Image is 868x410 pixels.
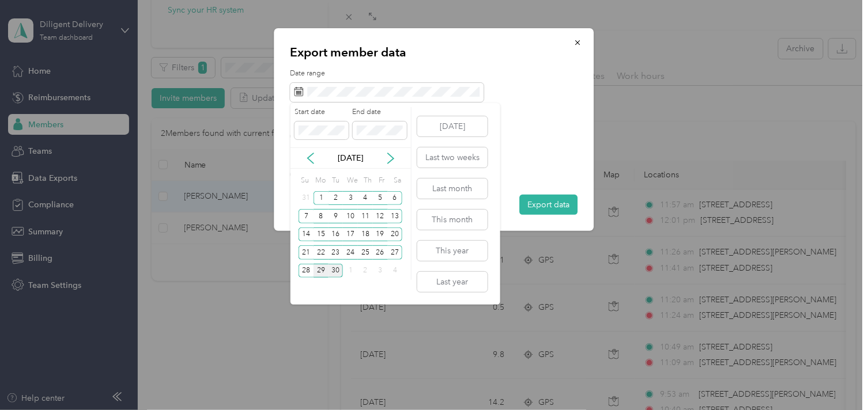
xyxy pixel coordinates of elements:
div: 8 [314,209,329,223]
div: 3 [373,264,388,278]
button: Export data [520,195,578,215]
label: End date [353,107,407,117]
label: Start date [295,107,349,117]
div: 17 [343,227,358,242]
div: 19 [373,227,388,242]
div: Mo [314,173,326,189]
div: 6 [388,191,403,206]
div: Sa [392,173,403,189]
div: Su [299,173,310,189]
div: 30 [329,264,344,278]
label: Date range [290,69,578,79]
p: Export member data [290,44,578,60]
div: 22 [314,245,329,260]
div: 1 [343,264,358,278]
div: 3 [343,191,358,206]
div: 31 [299,191,314,206]
button: This month [417,210,488,230]
div: 13 [388,209,403,223]
p: [DATE] [326,152,375,164]
div: 10 [343,209,358,223]
div: 24 [343,245,358,260]
iframe: Everlance-gr Chat Button Frame [803,346,868,410]
div: 12 [373,209,388,223]
button: This year [417,241,488,261]
div: 15 [314,227,329,242]
button: Last month [417,179,488,199]
div: 9 [329,209,344,223]
div: Tu [330,173,341,189]
div: 2 [358,264,373,278]
div: 23 [329,245,344,260]
div: 29 [314,264,329,278]
div: 26 [373,245,388,260]
div: 7 [299,209,314,223]
button: Last two weeks [417,147,488,168]
div: Th [362,173,373,189]
div: We [345,173,358,189]
div: 11 [358,209,373,223]
div: 16 [329,227,344,242]
div: 14 [299,227,314,242]
div: 20 [388,227,403,242]
div: 2 [329,191,344,206]
div: Fr [377,173,388,189]
button: Last year [417,272,488,292]
div: 28 [299,264,314,278]
button: [DATE] [417,116,488,136]
div: 4 [358,191,373,206]
div: 18 [358,227,373,242]
div: 27 [388,245,403,260]
div: 25 [358,245,373,260]
div: 4 [388,264,403,278]
div: 1 [314,191,329,206]
div: 5 [373,191,388,206]
div: 21 [299,245,314,260]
